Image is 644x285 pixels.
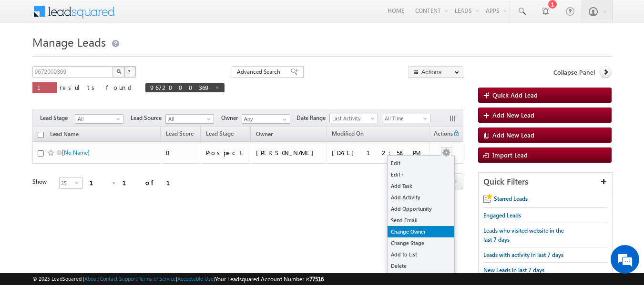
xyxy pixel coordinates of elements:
a: Terms of Service [139,275,176,282]
span: Modified On [332,130,364,137]
span: Leads with activity in last 7 days [483,251,563,258]
div: 1 - 1 of 1 [90,177,182,188]
span: New Leads in last 7 days [483,266,544,274]
span: Quick Add Lead [492,91,538,99]
a: All [75,114,123,124]
input: Type to Search [242,114,290,124]
a: Lead Stage [201,128,238,141]
span: Import Lead [492,151,528,159]
a: Clone [388,272,454,283]
span: Owner [256,130,273,138]
a: Add to List [388,249,454,260]
a: Last Activity [329,114,378,123]
span: results found [60,83,135,91]
a: Lead Name [45,129,83,141]
div: Quick Filters [479,173,613,191]
a: About [84,275,98,282]
a: Add Task [388,180,454,192]
span: All [75,115,121,123]
span: Last Activity [330,114,375,123]
span: Add New Lead [492,131,534,139]
input: Check all records [38,132,44,138]
div: Minimize live chat window [156,5,179,28]
span: Your Leadsquared Account Number is [215,275,324,283]
a: Contact Support [100,275,137,282]
div: Chat with us now [50,50,160,62]
a: Show All Items [277,115,289,124]
span: Actions [430,128,453,141]
div: Show [32,177,51,186]
span: Lead Score [166,130,194,137]
a: [No Name] [62,149,90,156]
span: select [75,180,82,185]
span: ? [128,68,132,76]
button: Actions [409,66,463,78]
span: All Time [382,114,428,123]
a: Send Email [388,215,454,226]
span: 77516 [309,275,324,283]
a: Edit [388,157,454,169]
a: Acceptable Use [177,275,214,282]
span: Collapse Panel [553,68,595,77]
img: d_60004797649_company_0_60004797649 [16,50,40,62]
a: Add Activity [388,192,454,203]
div: Prospect [206,148,246,157]
div: [DATE] 12:58 PM [332,148,425,157]
div: [PERSON_NAME] [256,148,322,157]
div: 0 [166,148,196,157]
a: Lead Score [161,128,198,141]
span: Owner [221,114,242,122]
a: Edit+ [388,169,454,180]
span: 1 [37,83,52,91]
a: All Time [382,114,430,123]
span: Starred Leads [494,195,528,202]
textarea: Type your message and hit 'Enter' [12,88,174,212]
span: Lead Stage [40,114,75,122]
img: Search [116,69,121,74]
span: Lead Stage [206,130,234,137]
a: All [165,114,214,124]
span: Manage Leads [32,34,106,49]
span: 9672000369 [150,83,210,91]
a: Change Stage [388,237,454,249]
span: Advanced Search [237,68,283,76]
a: Add Opportunity [388,203,454,215]
span: All [166,115,211,123]
span: Add New Lead [492,111,534,119]
em: Start Chat [130,220,173,233]
a: Modified On [327,128,368,141]
span: © 2025 LeadSquared | | | | | [32,275,324,284]
span: 25 [60,178,75,188]
span: Lead Source [131,114,165,122]
span: Engaged Leads [483,212,521,219]
span: Leads who visited website in the last 7 days [483,227,564,243]
a: Change Owner [388,226,454,237]
a: Delete [388,260,454,272]
span: Date Range [296,114,329,122]
button: ? [124,66,136,78]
